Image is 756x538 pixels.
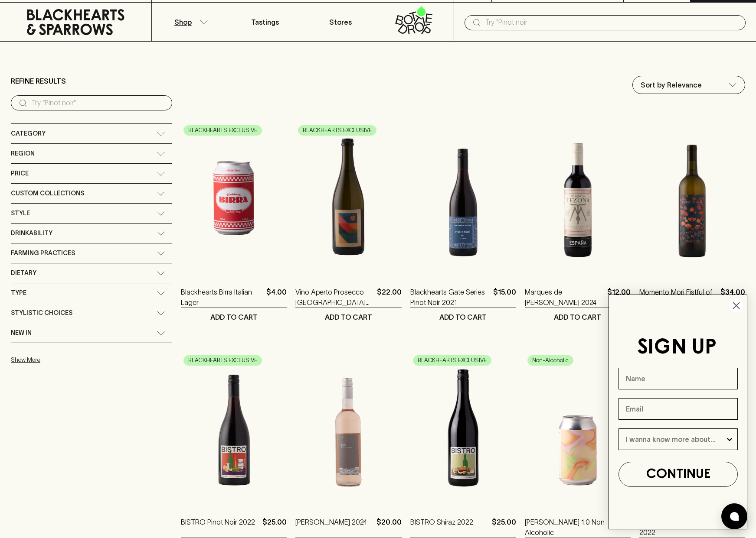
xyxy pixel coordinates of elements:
[11,228,52,239] span: Drinkability
[11,308,72,318] span: Stylistic Choices
[626,429,725,450] input: I wanna know more about...
[210,312,258,322] p: ADD TO CART
[439,312,487,322] p: ADD TO CART
[11,188,84,199] span: Custom Collections
[619,462,738,487] button: CONTINUE
[11,303,172,323] div: Stylistic Choices
[11,208,30,219] span: Style
[410,352,516,504] img: BISTRO Shiraz 2022
[295,352,401,504] img: Jules Rosé 2024
[11,243,172,263] div: Farming Practices
[410,287,490,308] a: Blackhearts Gate Series Pinot Noir 2021
[410,517,473,538] a: BISTRO Shiraz 2022
[295,287,373,308] a: Vino Aperto Prosecco [GEOGRAPHIC_DATA] 2024
[262,517,287,538] p: $25.00
[11,168,29,179] span: Price
[639,122,745,274] img: Momento Mori Fistful of Flowers 2024
[11,76,66,86] p: Refine Results
[295,308,401,326] button: ADD TO CART
[376,517,402,538] p: $20.00
[181,122,287,274] img: Blackhearts Birra Italian Lager
[11,164,172,183] div: Price
[725,429,734,450] button: Show Options
[11,224,172,243] div: Drinkability
[525,352,631,504] img: TINA 1.0 Non Alcoholic
[329,17,352,27] p: Stores
[730,512,739,521] img: bubble-icon
[152,3,227,41] button: Shop
[181,308,287,326] button: ADD TO CART
[11,327,32,338] span: New In
[325,312,372,322] p: ADD TO CART
[619,368,738,389] input: Name
[525,122,631,274] img: Marques de Tezona Tempranillo 2024
[251,17,279,27] p: Tastings
[525,287,604,308] a: Marques de [PERSON_NAME] 2024
[525,517,609,538] a: [PERSON_NAME] 1.0 Non Alcoholic
[11,323,172,343] div: New In
[600,286,756,538] div: FLYOUT Form
[11,351,124,369] button: Show More
[493,287,516,308] p: $15.00
[227,3,303,41] a: Tastings
[619,398,738,420] input: Email
[181,287,263,308] a: Blackhearts Birra Italian Lager
[554,312,601,322] p: ADD TO CART
[11,148,35,159] span: Region
[303,3,378,41] a: Stores
[32,96,165,110] input: Try “Pinot noir”
[410,308,516,326] button: ADD TO CART
[11,263,172,283] div: Dietary
[492,517,516,538] p: $25.00
[174,17,192,27] p: Shop
[11,144,172,163] div: Region
[11,288,26,298] span: Type
[181,517,255,538] a: BISTRO Pinot Noir 2022
[11,184,172,203] div: Custom Collections
[295,517,367,538] a: [PERSON_NAME] 2024
[377,287,402,308] p: $22.00
[295,122,401,274] img: Vino Aperto Prosecco King Valley 2024
[485,16,739,29] input: Try "Pinot noir"
[11,248,75,259] span: Farming Practices
[633,76,745,94] div: Sort by Relevance
[181,352,287,504] img: BISTRO Pinot Noir 2022
[525,308,631,326] button: ADD TO CART
[266,287,287,308] p: $4.00
[11,204,172,223] div: Style
[729,298,744,313] button: Close dialog
[11,283,172,303] div: Type
[11,124,172,143] div: Category
[641,80,702,90] p: Sort by Relevance
[410,122,516,274] img: Blackhearts Gate Series Pinot Noir 2021
[637,338,717,358] span: SIGN UP
[11,268,36,279] span: Dietary
[11,128,46,139] span: Category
